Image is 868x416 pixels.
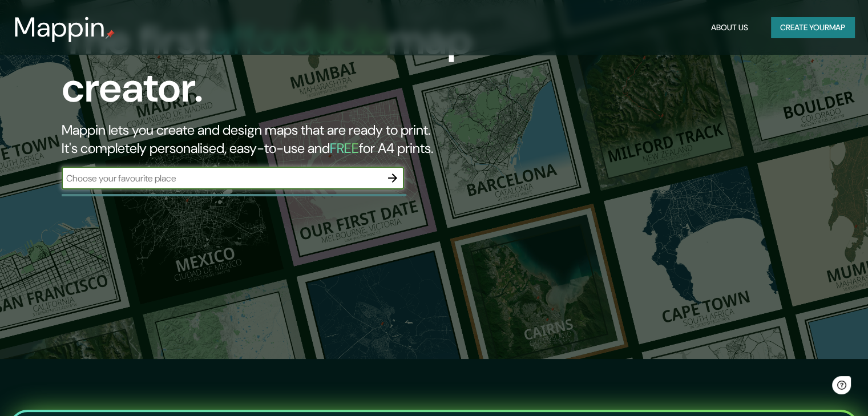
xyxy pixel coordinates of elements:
[330,139,359,157] h5: FREE
[62,121,496,157] h2: Mappin lets you create and design maps that are ready to print. It's completely personalised, eas...
[766,371,855,403] iframe: Help widget launcher
[62,16,496,121] h1: The first map creator.
[62,172,381,185] input: Choose your favourite place
[706,17,753,38] button: About Us
[14,11,106,43] h3: Mappin
[106,30,115,39] img: mappin-pin
[771,17,854,38] button: Create yourmap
